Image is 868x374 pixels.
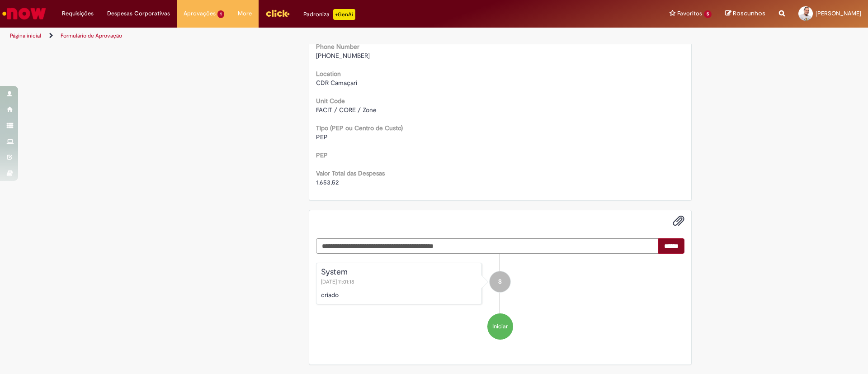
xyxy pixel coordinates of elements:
[316,178,339,186] span: 1.653,52
[316,106,377,114] span: FACIT / CORE / Zone
[677,9,702,18] span: Favoritos
[673,215,684,227] button: Adicionar anexos
[316,254,685,349] ul: Histórico de tíquete
[316,79,357,87] span: CDR Camaçari
[733,9,765,18] span: Rascunhos
[7,28,572,44] ul: Trilhas de página
[704,10,712,18] span: 5
[498,271,502,293] span: S
[316,124,403,132] b: Tipo (PEP ou Centro de Custo)
[316,52,370,60] span: [PHONE_NUMBER]
[238,9,252,18] span: More
[62,9,94,18] span: Requisições
[316,43,359,51] b: Phone Number
[316,97,345,105] b: Unit Code
[217,10,224,18] span: 1
[316,169,385,177] b: Valor Total das Despesas
[316,151,328,159] b: PEP
[265,6,290,20] img: click_logo_yellow_360x200.png
[316,238,659,254] textarea: Digite sua mensagem aqui...
[1,5,47,23] img: ServiceNow
[321,290,477,299] p: criado
[303,9,355,20] div: Padroniza
[492,322,508,331] span: Iniciar
[321,278,356,285] span: [DATE] 11:01:18
[333,9,355,20] p: +GenAi
[184,9,216,18] span: Aprovações
[316,133,328,141] span: PEP
[490,271,510,292] div: System
[816,9,861,17] span: [PERSON_NAME]
[61,32,122,39] a: Formulário de Aprovação
[316,263,685,304] li: System
[321,268,477,277] div: System
[107,9,170,18] span: Despesas Corporativas
[316,70,341,78] b: Location
[725,9,765,18] a: Rascunhos
[10,32,41,39] a: Página inicial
